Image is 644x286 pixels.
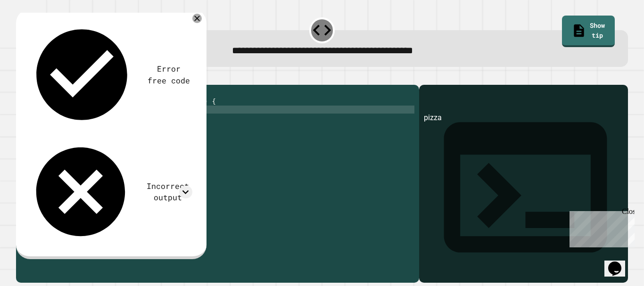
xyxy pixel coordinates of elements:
div: Incorrect output [143,180,192,204]
iframe: chat widget [604,248,635,277]
a: Show tip [562,16,615,47]
div: Error free code [146,63,192,86]
div: Chat with us now!Close [4,4,65,60]
iframe: chat widget [566,207,635,247]
div: pizza [424,112,623,283]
